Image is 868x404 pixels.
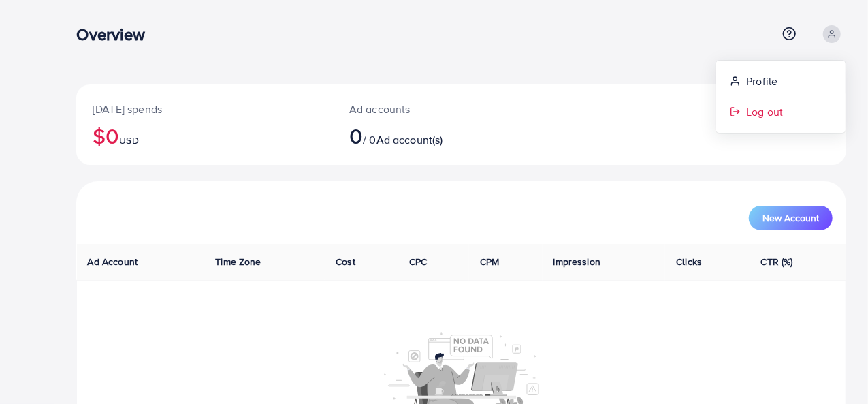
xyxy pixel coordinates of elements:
[349,101,509,117] p: Ad accounts
[746,73,777,89] span: Profile
[746,104,783,120] span: Log out
[93,101,317,117] p: [DATE] spends
[761,255,793,268] span: CTR (%)
[762,213,819,223] span: New Account
[749,206,833,230] button: New Account
[336,255,355,268] span: Cost
[409,255,427,268] span: CPC
[376,132,443,147] span: Ad account(s)
[480,255,499,268] span: CPM
[88,255,138,268] span: Ad Account
[553,255,601,268] span: Impression
[215,255,261,268] span: Time Zone
[76,25,156,44] h3: Overview
[119,134,138,147] span: USD
[93,123,317,149] h2: $0
[349,123,509,149] h2: / 0
[349,120,363,151] span: 0
[676,255,702,268] span: Clicks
